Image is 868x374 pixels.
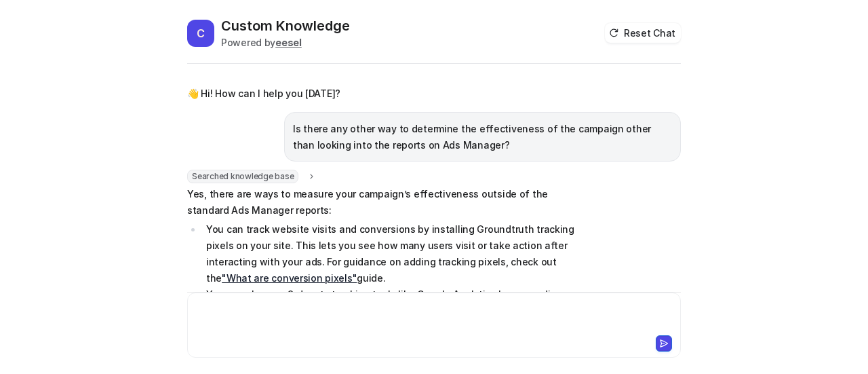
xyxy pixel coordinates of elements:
p: 👋 Hi! How can I help you [DATE]? [187,86,340,102]
button: Reset Chat [605,23,681,43]
span: Searched knowledge base [187,170,298,183]
b: eesel [275,37,302,48]
a: "What are conversion pixels" [222,272,357,284]
span: C [187,20,214,47]
p: Is there any other way to determine the effectiveness of the campaign other than looking into the... [293,121,672,153]
h2: Custom Knowledge [221,16,350,35]
p: Yes, there are ways to measure your campaign’s effectiveness outside of the standard Ads Manager ... [187,186,584,219]
li: You can track website visits and conversions by installing Groundtruth tracking pixels on your si... [202,221,584,286]
div: Powered by [221,35,350,50]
